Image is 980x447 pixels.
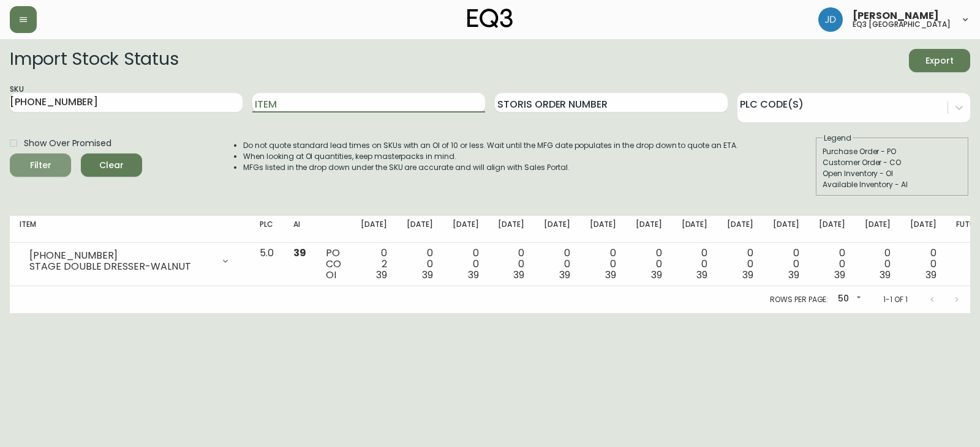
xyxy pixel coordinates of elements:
th: [DATE] [534,216,580,243]
div: 0 0 [727,248,753,281]
span: 39 [925,268,937,282]
button: Filter [10,153,71,177]
span: 39 [880,268,891,282]
th: Item [10,216,250,243]
th: [DATE] [351,216,397,243]
th: [DATE] [488,216,534,243]
div: 0 0 [453,248,479,281]
span: 39 [834,268,845,282]
th: [DATE] [580,216,626,243]
span: Show Over Promised [24,137,111,150]
span: 39 [605,268,616,282]
p: 1-1 of 1 [883,294,908,305]
th: AI [284,216,316,243]
div: [PHONE_NUMBER] [29,250,213,261]
th: [DATE] [443,216,489,243]
div: 0 0 [498,248,524,281]
span: Clear [91,158,132,173]
legend: Legend [823,133,853,144]
span: 39 [513,268,524,282]
h2: Import Stock Status [10,49,178,72]
div: PO CO [326,248,341,281]
span: 39 [376,268,387,282]
div: 0 0 [865,248,891,281]
div: 0 0 [773,248,799,281]
th: [DATE] [626,216,672,243]
span: 39 [293,246,306,260]
th: [DATE] [717,216,763,243]
h5: eq3 [GEOGRAPHIC_DATA] [853,21,951,28]
th: PLC [250,216,284,243]
button: Export [909,49,970,72]
div: 0 2 [361,248,387,281]
div: Filter [30,158,51,173]
span: Export [919,53,960,68]
th: [DATE] [900,216,946,243]
button: Clear [81,153,142,177]
div: 50 [833,289,864,309]
li: MFGs listed in the drop down under the SKU are accurate and will align with Sales Portal. [243,162,738,173]
div: Available Inventory - AI [823,179,962,190]
span: 39 [742,268,753,282]
div: 0 0 [682,248,708,281]
th: [DATE] [809,216,855,243]
img: 7c567ac048721f22e158fd313f7f0981 [818,7,843,32]
div: 0 0 [544,248,570,281]
div: [PHONE_NUMBER]STAGE DOUBLE DRESSER-WALNUT [20,248,240,275]
div: 0 0 [636,248,662,281]
div: Open Inventory - OI [823,168,962,179]
span: 39 [422,268,433,282]
img: logo [467,9,513,28]
div: Customer Order - CO [823,157,962,168]
div: 0 0 [910,248,937,281]
span: 39 [559,268,570,282]
div: 0 0 [590,248,616,281]
td: 5.0 [250,243,284,286]
p: Rows per page: [770,294,828,305]
span: 39 [788,268,799,282]
li: Do not quote standard lead times on SKUs with an OI of 10 or less. Wait until the MFG date popula... [243,140,738,151]
th: [DATE] [397,216,443,243]
div: 0 0 [819,248,845,281]
span: OI [326,268,336,282]
th: [DATE] [672,216,718,243]
span: 39 [651,268,662,282]
div: Purchase Order - PO [823,146,962,157]
div: 0 0 [407,248,433,281]
span: 39 [696,268,707,282]
th: [DATE] [763,216,809,243]
th: [DATE] [855,216,901,243]
span: [PERSON_NAME] [853,11,939,21]
li: When looking at OI quantities, keep masterpacks in mind. [243,151,738,162]
span: 39 [468,268,479,282]
div: STAGE DOUBLE DRESSER-WALNUT [29,261,213,272]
